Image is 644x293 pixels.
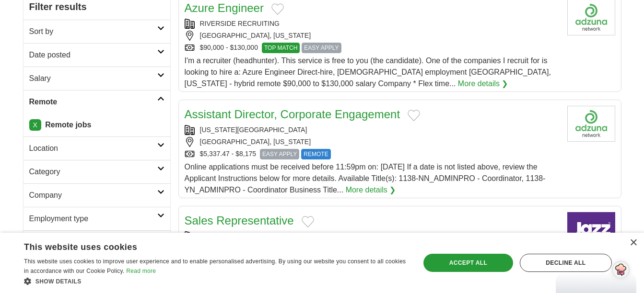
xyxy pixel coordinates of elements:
img: Washington State University logo [567,106,615,142]
div: [GEOGRAPHIC_DATA], [US_STATE] [185,137,560,147]
h2: Salary [29,73,157,84]
a: Location [23,136,170,160]
strong: Remote jobs [45,121,91,129]
span: This website uses cookies to improve user experience and to enable personalised advertising. By u... [24,258,406,274]
button: Add to favorite jobs [302,216,314,227]
div: $90,000 - $130,000 [185,43,560,53]
a: [US_STATE][GEOGRAPHIC_DATA] [200,126,307,134]
div: Show details [24,276,408,286]
a: Employment type [23,207,170,230]
a: Category [23,160,170,183]
div: Accept all [423,254,513,272]
div: This website uses cookies [24,238,384,253]
a: Salary [23,67,170,90]
div: RIVERSIDE RECRUITING [185,19,560,29]
span: REMOTE [301,149,330,159]
h2: Sort by [29,26,157,37]
h2: Location [29,143,157,154]
img: Company logo [567,212,615,248]
span: TOP MATCH [262,43,300,53]
a: Sales Representative [185,214,294,227]
div: Decline all [520,254,612,272]
div: [GEOGRAPHIC_DATA], [US_STATE] [185,31,560,41]
span: Online applications must be received before 11:59pm on: [DATE] If a date is not listed above, rev... [185,163,546,194]
a: Read more, opens a new window [126,268,156,274]
a: More details ❯ [346,184,396,196]
a: Hours [23,230,170,254]
a: X [29,119,41,131]
button: Add to favorite jobs [271,3,284,15]
a: More details ❯ [458,78,508,90]
div: $5,337.47 - $8,175 [185,149,560,159]
div: Close [630,239,637,247]
button: Add to favorite jobs [408,110,420,121]
a: Company [23,183,170,207]
h2: Employment type [29,213,157,225]
a: Remote [23,90,170,113]
h2: Category [29,166,157,178]
a: Sort by [23,20,170,43]
span: EASY APPLY [260,149,299,159]
a: Assistant Director, Corporate Engagement [185,108,400,121]
span: I'm a recruiter (headhunter). This service is free to you (the candidate). One of the companies I... [185,56,551,88]
span: Show details [35,278,82,285]
div: SYMMETRY FINANCIAL GROUP - THE [PERSON_NAME] AGENCY [185,231,560,241]
a: Date posted [23,43,170,67]
span: EASY APPLY [302,43,341,53]
h2: Date posted [29,49,157,61]
h2: Remote [29,96,157,108]
h2: Company [29,190,157,201]
a: Azure Engineer [185,1,264,14]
